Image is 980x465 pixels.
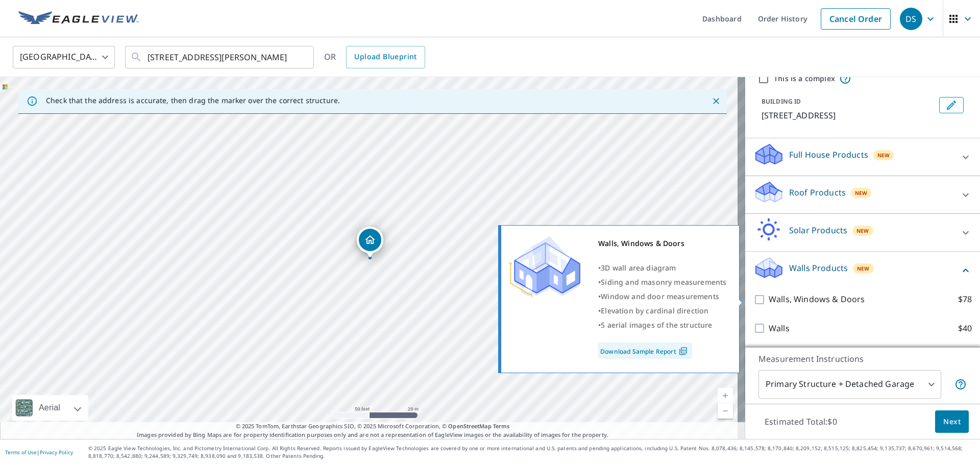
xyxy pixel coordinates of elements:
button: Close [709,94,723,108]
div: Primary Structure + Detached Garage [758,370,941,399]
span: New [855,189,868,197]
p: Solar Products [789,224,847,236]
span: Upload Blueprint [354,51,416,63]
a: Current Level 19, Zoom In [718,388,733,403]
p: Roof Products [789,186,846,199]
span: New [857,264,870,273]
p: Estimated Total: $0 [756,410,845,433]
p: Walls [769,322,790,335]
p: [STREET_ADDRESS] [762,109,935,121]
p: | [5,449,73,455]
span: Elevation by cardinal direction [601,306,708,315]
div: • [598,318,726,332]
div: DS [900,8,922,30]
div: • [598,261,726,275]
p: Measurement Instructions [758,353,967,365]
p: $40 [958,322,972,335]
span: Your report will include the primary structure and a detached garage if one exists. [954,378,967,390]
div: • [598,275,726,289]
img: EV Logo [18,11,139,27]
div: Aerial [36,395,63,421]
span: 3D wall area diagram [601,263,676,273]
div: Walls, Windows & Doors [598,236,726,251]
div: Aerial [12,395,88,421]
div: Dropped pin, building 1, Residential property, 450 Knights Rd Elko New Market, MN 55054 [357,227,383,258]
div: • [598,304,726,318]
p: BUILDING ID [762,97,801,106]
span: New [856,227,869,235]
a: OpenStreetMap [448,422,491,430]
a: Terms of Use [5,449,37,456]
button: Next [935,410,969,433]
span: © 2025 TomTom, Earthstar Geographics SIO, © 2025 Microsoft Corporation, © [236,422,510,431]
a: Terms [493,422,510,430]
a: Download Sample Report [598,342,692,359]
div: Full House ProductsNew [753,142,972,172]
span: Siding and masonry measurements [601,277,726,287]
div: • [598,289,726,304]
a: Upload Blueprint [346,46,425,68]
p: Walls Products [789,262,848,274]
a: Cancel Order [821,8,891,30]
div: OR [324,46,425,68]
span: New [877,151,890,159]
p: © 2025 Eagle View Technologies, Inc. and Pictometry International Corp. All Rights Reserved. Repo... [88,445,975,460]
p: Check that the address is accurate, then drag the marker over the correct structure. [46,96,340,105]
img: Pdf Icon [676,347,690,356]
span: Next [943,415,961,428]
p: Full House Products [789,149,868,161]
input: Search by address or latitude-longitude [148,43,293,71]
a: Current Level 19, Zoom Out [718,403,733,419]
a: Privacy Policy [40,449,73,456]
div: [GEOGRAPHIC_DATA] [13,43,115,71]
span: Window and door measurements [601,291,719,301]
span: 5 aerial images of the structure [601,320,712,330]
button: Edit building 1 [939,97,964,113]
div: Solar ProductsNew [753,218,972,247]
div: Walls ProductsNew [753,256,972,285]
label: This is a complex [774,74,835,84]
p: Walls, Windows & Doors [769,293,865,306]
div: Roof ProductsNew [753,180,972,209]
p: $78 [958,293,972,306]
img: Premium [509,236,580,298]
